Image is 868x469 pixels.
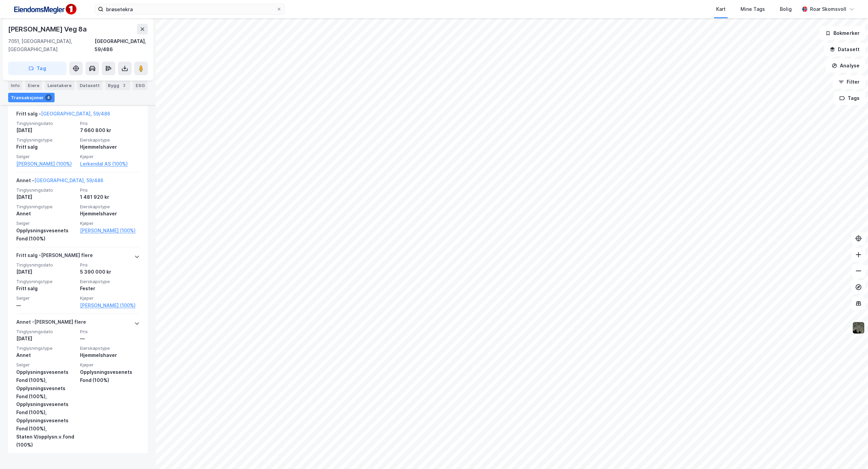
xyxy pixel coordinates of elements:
[80,204,140,210] span: Eierskapstype
[16,433,76,449] div: Staten V/opplysn.v.fond (100%)
[16,268,76,276] div: [DATE]
[121,82,127,89] div: 2
[80,154,140,159] span: Kjøper
[834,436,868,469] iframe: Chat Widget
[8,93,55,102] div: Transaksjoner
[11,2,79,17] img: F4PB6Px+NJ5v8B7XTbfpPpyloAAAAASUVORK5CYII=
[80,284,140,293] div: Fester
[16,284,76,293] div: Fritt salg
[105,81,130,90] div: Bygg
[16,137,76,143] span: Tinglysningstype
[16,251,93,262] div: Fritt salg - [PERSON_NAME] flere
[16,154,76,159] span: Selger
[16,121,76,126] span: Tinglysningsdato
[741,5,765,13] div: Mine Tags
[80,345,140,351] span: Eierskapstype
[80,137,140,143] span: Eierskapstype
[80,368,140,384] div: Opplysningsvesenets Fond (100%)
[34,177,103,183] a: [GEOGRAPHIC_DATA], 59/486
[80,262,140,268] span: Pris
[25,81,42,90] div: Eiere
[80,193,140,201] div: 1 481 920 kr
[824,43,865,56] button: Datasett
[16,345,76,351] span: Tinglysningstype
[826,59,865,72] button: Analyse
[852,321,865,334] img: 9k=
[16,110,110,121] div: Fritt salg -
[80,329,140,335] span: Pris
[16,329,76,335] span: Tinglysningsdato
[780,5,792,13] div: Bolig
[133,81,147,90] div: ESG
[16,400,76,417] div: Opplysningsvesenets Fond (100%),
[80,121,140,126] span: Pris
[820,26,865,40] button: Bokmerker
[16,193,76,201] div: [DATE]
[16,160,76,168] a: [PERSON_NAME] (100%)
[77,81,102,90] div: Datasett
[80,295,140,301] span: Kjøper
[16,220,76,226] span: Selger
[45,81,74,90] div: Leietakere
[16,143,76,151] div: Fritt salg
[80,362,140,368] span: Kjøper
[834,436,868,469] div: Kontrollprogram for chat
[80,210,140,218] div: Hjemmelshaver
[80,160,140,168] a: Lerkendal AS (100%)
[80,187,140,193] span: Pris
[16,335,76,343] div: [DATE]
[833,75,865,89] button: Filter
[16,384,76,401] div: Opplysningsvesnets Fond (100%),
[80,301,140,310] a: [PERSON_NAME] (100%)
[834,91,865,105] button: Tags
[8,37,95,54] div: 7051, [GEOGRAPHIC_DATA], [GEOGRAPHIC_DATA]
[16,318,86,329] div: Annet - [PERSON_NAME] flere
[16,204,76,210] span: Tinglysningstype
[16,295,76,301] span: Selger
[80,143,140,151] div: Hjemmelshaver
[16,301,76,310] div: —
[16,279,76,284] span: Tinglysningstype
[16,368,76,384] div: Opplysningsvesenets Fond (100%),
[45,94,52,101] div: 4
[716,5,726,13] div: Kart
[16,187,76,193] span: Tinglysningsdato
[80,335,140,343] div: —
[8,81,22,90] div: Info
[80,351,140,359] div: Hjemmelshaver
[16,362,76,368] span: Selger
[16,210,76,218] div: Annet
[41,111,110,116] a: [GEOGRAPHIC_DATA], 59/486
[103,4,276,14] input: Søk på adresse, matrikkel, gårdeiere, leietakere eller personer
[80,268,140,276] div: 5 390 000 kr
[16,126,76,134] div: [DATE]
[95,37,148,54] div: [GEOGRAPHIC_DATA], 59/486
[16,417,76,433] div: Opplysningsvesenets Fond (100%),
[16,176,103,187] div: Annet -
[80,227,140,235] a: [PERSON_NAME] (100%)
[80,126,140,134] div: 7 660 800 kr
[16,351,76,359] div: Annet
[16,262,76,268] span: Tinglysningsdato
[80,220,140,226] span: Kjøper
[16,227,76,243] div: Opplysningsvesenets Fond (100%)
[8,62,66,75] button: Tag
[80,279,140,284] span: Eierskapstype
[810,5,846,13] div: Roar Skomsvoll
[8,24,88,35] div: [PERSON_NAME] Veg 8a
